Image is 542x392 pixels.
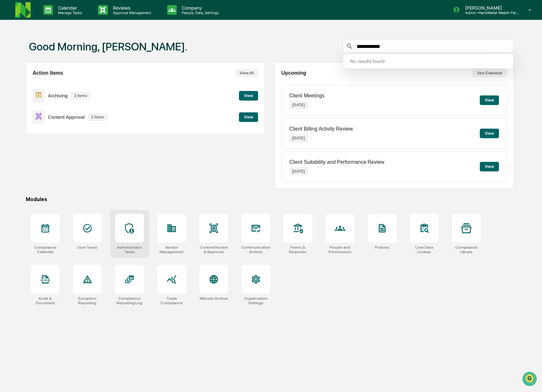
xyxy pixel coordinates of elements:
p: Client Meetings [289,93,324,99]
p: How can we help? [6,13,116,24]
div: Compliance Library [452,245,481,254]
span: Pylon [63,108,77,113]
span: Preclearance [13,80,41,87]
p: Archiving [48,93,68,98]
p: [PERSON_NAME] [460,5,519,11]
p: Approval Management [108,11,154,15]
p: Client Billing Activity Review [289,126,353,132]
span: Attestations [53,80,79,87]
div: User Data Lookup [410,245,439,254]
a: Powered byPylon [45,108,77,113]
p: Content Approval [48,114,85,120]
div: 🔎 [6,93,11,98]
a: 🖐️Preclearance [4,78,44,89]
iframe: Open customer support [522,371,539,388]
p: 3 items [71,92,90,99]
div: Website Archive [199,296,228,301]
img: logo [15,2,31,18]
a: 🗄️Attestations [44,78,82,89]
button: View [239,91,258,101]
button: View All [235,69,258,77]
img: 1746055101610-c473b297-6a78-478c-a979-82029cc54cd1 [6,49,18,60]
h1: Good Morning, [PERSON_NAME]. [29,40,188,53]
input: Clear [17,29,105,36]
div: Compliance Calendar [31,245,60,254]
a: 🔎Data Lookup [4,90,43,102]
a: View [239,92,258,98]
div: Communications Archive [241,245,270,254]
div: Trade Compliance [157,296,186,305]
div: People and Permissions [326,245,354,254]
p: [DATE] [289,134,308,142]
div: Organization Settings [241,296,270,305]
p: Calendar [53,5,85,11]
div: User Tasks [77,245,97,250]
p: Manage Tasks [53,11,85,15]
h2: Action Items [33,70,63,76]
button: View [480,162,499,171]
div: Audit & Document Logs [31,296,60,305]
div: We're available if you need us! [22,55,81,60]
div: Modules [26,196,514,202]
p: Client Suitability and Performance Review [289,159,384,165]
div: Forms & Requests [284,245,312,254]
button: View [239,112,258,122]
div: Policies [375,245,390,250]
p: Admin • NerdWallet Wealth Partners [460,11,519,15]
div: Content Review & Approval [199,245,228,254]
p: [DATE] [289,101,308,109]
button: View [480,95,499,105]
div: 🗄️ [46,81,51,86]
button: View [480,129,499,138]
a: View [239,114,258,120]
p: [DATE] [289,168,308,175]
div: Vendor Management [157,245,186,254]
div: Exception Reporting [73,296,102,305]
span: No results found [350,58,509,64]
h2: Upcoming [281,70,306,76]
div: Start new chat [22,49,105,55]
div: Compliance Reporting Log [115,296,144,305]
button: See Calendar [472,69,507,77]
div: 🖐️ [6,81,11,86]
span: Data Lookup [13,93,40,99]
button: Start new chat [108,51,116,58]
p: 2 items [88,114,107,121]
p: Company [177,5,222,11]
p: Reviews [108,5,154,11]
p: People, Data, Settings [177,11,222,15]
div: Administrator Tasks [115,245,144,254]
